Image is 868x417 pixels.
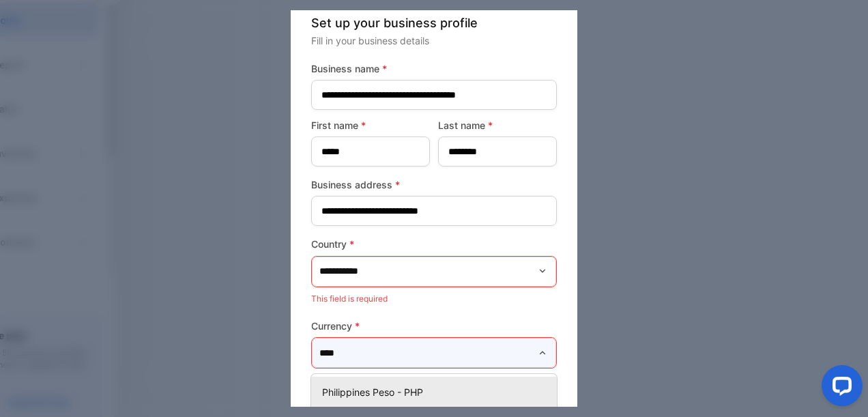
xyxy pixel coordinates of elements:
[322,385,551,399] p: Philippines Peso - PHP
[811,360,868,417] iframe: LiveChat chat widget
[311,319,557,333] label: Currency
[311,33,557,48] p: Fill in your business details
[311,118,430,132] label: First name
[311,371,557,389] p: This field is required
[311,177,557,192] label: Business address
[311,290,557,308] p: This field is required
[311,237,557,251] label: Country
[311,14,557,32] p: Set up your business profile
[438,118,557,132] label: Last name
[311,61,557,76] label: Business name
